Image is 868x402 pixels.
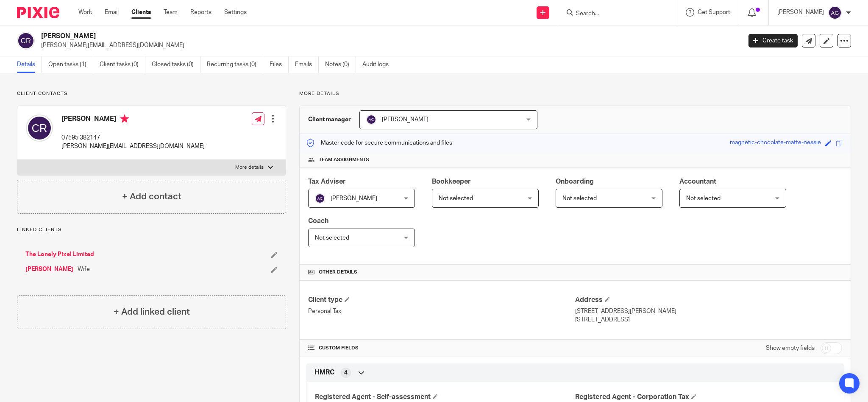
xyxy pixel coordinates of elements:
p: [STREET_ADDRESS] [575,315,842,324]
img: svg%3E [828,6,842,20]
p: Personal Tax [308,307,575,315]
a: Files [270,56,289,73]
span: Not selected [562,195,597,201]
span: Team assignments [319,156,369,163]
a: Settings [224,8,247,17]
p: Master code for secure communications and files [306,139,452,147]
span: Not selected [315,235,349,241]
p: 07595 382147 [61,134,205,142]
span: Bookkeeper [432,178,471,185]
p: More details [235,164,264,171]
a: The Lonely Pixel Limited [25,250,94,259]
p: Client contacts [17,90,286,97]
span: Onboarding [556,178,594,185]
p: [PERSON_NAME][EMAIL_ADDRESS][DOMAIN_NAME] [41,41,736,50]
h4: Registered Agent - Self-assessment [315,393,575,402]
i: Primary [120,114,129,123]
img: svg%3E [17,32,35,50]
a: Open tasks (1) [48,56,93,73]
span: HMRC [314,368,334,377]
img: svg%3E [366,114,376,125]
p: Linked clients [17,226,286,233]
h4: Client type [308,296,575,304]
a: Email [105,8,119,17]
span: Accountant [679,178,716,185]
p: [STREET_ADDRESS][PERSON_NAME] [575,307,842,315]
img: svg%3E [315,193,325,204]
h4: + Add linked client [114,305,190,318]
span: Wife [78,265,90,274]
span: Other details [319,269,357,276]
span: [PERSON_NAME] [331,195,377,201]
p: [PERSON_NAME][EMAIL_ADDRESS][DOMAIN_NAME] [61,142,205,151]
span: Not selected [439,195,473,201]
div: magnetic-chocolate-matte-nessie [730,138,821,148]
h3: Client manager [308,115,351,124]
a: Create task [748,34,798,47]
h2: [PERSON_NAME] [41,32,597,41]
span: Tax Adviser [308,178,346,185]
span: Coach [308,218,328,224]
p: [PERSON_NAME] [777,8,824,17]
img: Pixie [17,7,59,18]
a: Audit logs [362,56,395,73]
h4: [PERSON_NAME] [61,114,205,125]
a: Clients [131,8,151,17]
h4: + Add contact [122,190,181,203]
label: Show empty fields [766,344,815,352]
img: svg%3E [26,114,53,142]
span: [PERSON_NAME] [382,117,428,123]
h4: CUSTOM FIELDS [308,345,575,352]
a: Work [78,8,92,17]
span: Not selected [686,195,721,201]
h4: Address [575,296,842,304]
span: Get Support [698,9,730,15]
input: Search [575,10,651,18]
a: Closed tasks (0) [152,56,200,73]
a: Reports [190,8,211,17]
span: 4 [344,368,348,377]
a: Recurring tasks (0) [207,56,263,73]
p: More details [299,90,851,97]
h4: Registered Agent - Corporation Tax [575,393,835,402]
a: Notes (0) [325,56,356,73]
a: Details [17,56,42,73]
a: Client tasks (0) [100,56,145,73]
a: [PERSON_NAME] [25,265,73,274]
a: Emails [295,56,319,73]
a: Team [164,8,178,17]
